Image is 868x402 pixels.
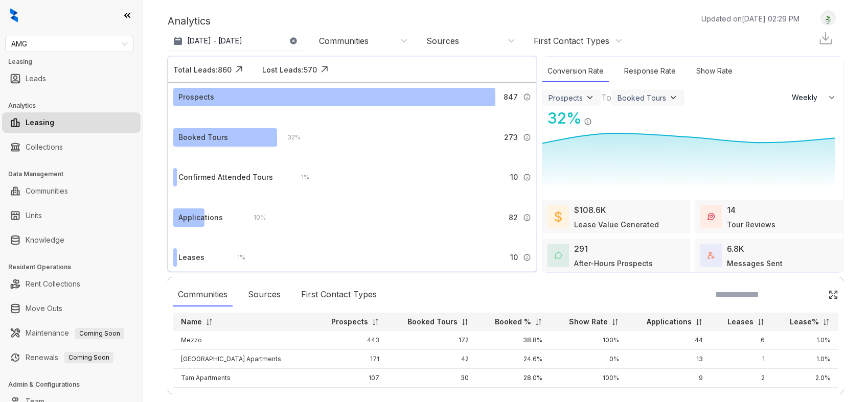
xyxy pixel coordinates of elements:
div: Confirmed Attended Tours [178,172,273,183]
td: 0% [551,350,627,369]
span: AMG [11,36,127,52]
p: Applications [647,317,692,327]
div: Applications [178,212,223,223]
div: Messages Sent [727,258,783,269]
img: sorting [205,318,213,326]
img: Info [523,253,531,262]
div: Booked Tours [618,93,666,102]
div: Communities [173,283,233,306]
h3: Admin & Configurations [8,380,143,389]
li: Maintenance [2,323,141,343]
span: 10 [510,172,518,183]
div: 1 % [227,252,245,263]
span: 847 [504,91,518,103]
div: Prospects [549,93,583,102]
li: Collections [2,137,141,157]
span: Coming Soon [75,328,124,339]
img: Click Icon [828,290,838,300]
li: Communities [2,181,141,201]
p: Lease% [790,317,819,327]
td: 2 [711,369,773,388]
div: Tour Reviews [727,219,775,230]
li: Leasing [2,112,141,133]
img: Click Icon [592,108,607,124]
img: sorting [695,318,703,326]
img: sorting [823,318,830,326]
span: Coming Soon [64,352,113,363]
a: Communities [26,181,68,201]
div: Sources [243,283,286,306]
td: Mezzo [173,331,313,350]
div: $108.6K [574,204,606,216]
td: 38.8% [477,331,551,350]
button: [DATE] - [DATE] [168,32,306,50]
td: 28.0% [477,369,551,388]
div: First Contact Types [296,283,382,306]
td: 2.0% [773,369,838,388]
img: TotalFum [707,252,715,259]
p: Leases [727,317,753,327]
td: 107 [313,369,387,388]
td: 30 [387,369,477,388]
img: logo [10,8,18,22]
div: 6.8K [727,243,744,255]
button: Weekly [786,88,843,107]
div: Sources [426,35,459,46]
a: RenewalsComing Soon [26,347,113,368]
img: sorting [461,318,469,326]
img: sorting [757,318,765,326]
img: Info [523,173,531,181]
img: sorting [611,318,619,326]
td: 443 [313,331,387,350]
a: Move Outs [26,298,62,319]
td: 42 [387,350,477,369]
a: Units [26,205,42,226]
img: AfterHoursConversations [555,252,562,259]
td: 9 [627,369,711,388]
h3: Analytics [8,101,143,110]
td: Tam Apartments [173,369,313,388]
a: Collections [26,137,63,157]
img: Info [584,117,592,126]
li: Knowledge [2,230,141,250]
p: Updated on [DATE] 02:29 PM [701,13,800,24]
img: TourReviews [707,213,715,220]
p: Show Rate [569,317,608,327]
div: Prospects [178,91,214,103]
div: After-Hours Prospects [574,258,653,269]
td: 172 [387,331,477,350]
div: Communities [319,35,369,46]
td: 24.6% [477,350,551,369]
li: Rent Collections [2,274,141,294]
li: Units [2,205,141,226]
div: Lost Leads: 570 [262,64,317,75]
a: Rent Collections [26,274,80,294]
h3: Leasing [8,57,143,66]
td: 6 [711,331,773,350]
span: Weekly [792,92,823,103]
td: 44 [627,331,711,350]
p: Prospects [331,317,368,327]
img: Click Icon [317,62,332,77]
img: Download [818,31,833,46]
img: Info [523,133,531,141]
img: ViewFilterArrow [585,92,595,103]
div: 1 % [291,172,309,183]
img: LeaseValue [555,210,562,223]
div: Conversion Rate [542,60,609,82]
td: 13 [627,350,711,369]
li: Renewals [2,347,141,368]
li: Move Outs [2,298,141,319]
td: [GEOGRAPHIC_DATA] Apartments [173,350,313,369]
td: 1 [711,350,773,369]
p: Analytics [168,13,211,29]
span: 273 [504,132,518,143]
h3: Resident Operations [8,263,143,272]
td: 1.0% [773,331,838,350]
span: 82 [509,212,518,223]
li: Leads [2,68,141,89]
td: 171 [313,350,387,369]
div: To [601,91,611,104]
div: Lease Value Generated [574,219,659,230]
td: 1.0% [773,350,838,369]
